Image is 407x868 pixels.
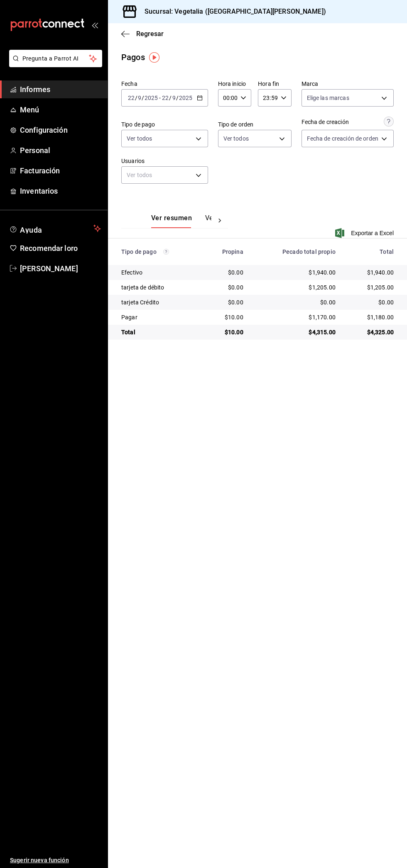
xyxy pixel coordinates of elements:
font: $1,940.00 [367,269,394,276]
button: Pregunta a Parrot AI [9,50,102,67]
font: Tipo de pago [121,248,157,255]
font: Fecha de creación de orden [307,135,378,142]
font: / [169,95,172,101]
font: Total [121,329,135,336]
div: pestañas de navegación [151,214,211,228]
font: tarjeta de débito [121,284,164,291]
font: $10.00 [225,329,243,336]
font: $0.00 [228,299,243,306]
font: $0.00 [228,269,243,276]
font: Regresar [136,30,164,38]
font: Pecado total propio [282,248,336,255]
font: $0.00 [320,299,336,306]
font: $4,325.00 [367,329,394,336]
font: Recomendar loro [20,244,78,253]
font: Pagos [121,52,145,62]
font: $1,205.00 [309,284,335,291]
svg: Los pagos realizados con Pay y otras terminales son montos brutos. [163,249,169,255]
font: Tipo de orden [218,121,254,128]
font: $1,940.00 [309,269,335,276]
font: Ayuda [20,226,42,234]
input: ---- [144,95,158,101]
font: Hora fin [258,80,279,87]
font: Ver todos [127,135,152,142]
font: Inventarios [20,187,58,195]
font: $1,170.00 [309,314,335,321]
font: / [176,95,179,101]
input: -- [162,95,169,101]
font: Fecha de creación [302,119,349,125]
font: Fecha [121,80,137,87]
button: Regresar [121,30,164,38]
font: Ver todos [223,135,249,142]
font: Ver resumen [151,214,192,222]
img: Marcador de información sobre herramientas [149,52,159,63]
a: Pregunta a Parrot AI [6,60,102,69]
font: Ver todos [127,172,152,178]
font: Pregunta a Parrot AI [22,55,79,62]
font: Usuarios [121,158,145,164]
font: Tipo de pago [121,121,155,128]
input: -- [172,95,176,101]
font: Menú [20,105,39,114]
font: [PERSON_NAME] [20,264,78,273]
font: tarjeta Crédito [121,299,159,306]
font: - [159,95,161,101]
font: Propina [222,248,243,255]
font: $1,180.00 [367,314,394,321]
font: Efectivo [121,269,142,276]
button: Exportar a Excel [337,228,394,238]
font: Ver pagos [205,214,236,222]
font: $0.00 [228,284,243,291]
font: $10.00 [225,314,243,321]
font: Marca [302,80,319,87]
font: $1,205.00 [367,284,394,291]
font: Elige las marcas [307,95,349,101]
font: $4,315.00 [309,329,335,336]
font: $0.00 [378,299,394,306]
input: ---- [179,95,193,101]
font: Exportar a Excel [351,230,394,236]
font: Hora inicio [218,80,246,87]
font: Total [380,248,394,255]
font: / [135,95,137,101]
font: Pagar [121,314,137,321]
button: abrir_cajón_menú [91,22,98,28]
input: -- [137,95,142,101]
font: Facturación [20,166,60,175]
font: Personal [20,146,50,155]
font: / [142,95,144,101]
font: Informes [20,85,50,94]
input: -- [127,95,135,101]
font: Sugerir nueva función [10,857,69,863]
font: Configuración [20,126,68,134]
font: Sucursal: Vegetalia ([GEOGRAPHIC_DATA][PERSON_NAME]) [145,7,326,15]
